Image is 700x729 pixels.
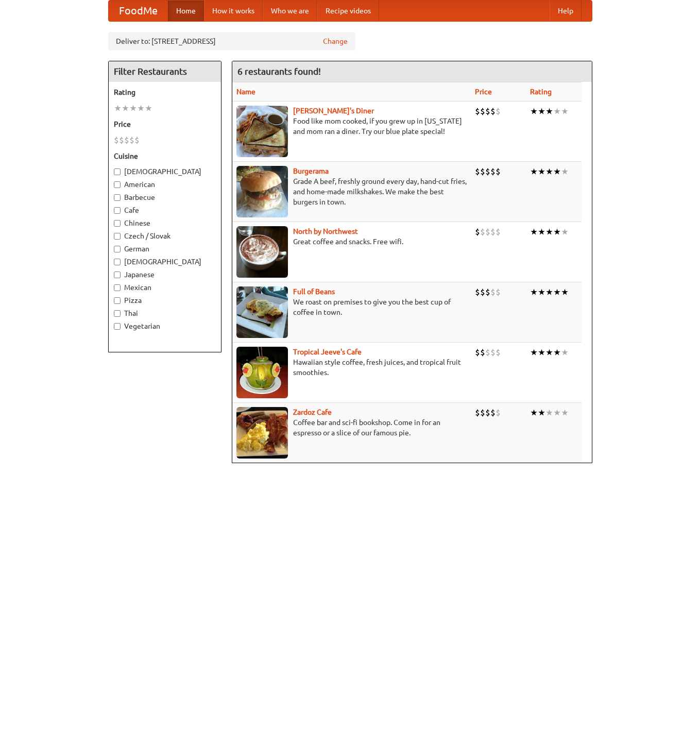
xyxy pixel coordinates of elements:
[553,347,561,358] li: ★
[236,88,255,96] a: Name
[293,107,374,115] a: [PERSON_NAME]'s Diner
[480,286,485,298] li: $
[490,347,496,358] li: $
[530,88,552,96] a: Rating
[134,134,140,146] li: $
[114,244,216,254] label: German
[114,321,216,331] label: Vegetarian
[236,106,288,157] img: sallys.jpg
[114,269,216,280] label: Japanese
[561,106,569,117] li: ★
[114,284,121,291] input: Mexican
[475,166,480,177] li: $
[496,347,501,358] li: $
[475,106,480,117] li: $
[129,134,134,146] li: $
[293,408,332,416] a: Zardoz Cafe
[538,347,545,358] li: ★
[530,286,538,298] li: ★
[114,272,121,278] input: Japanese
[485,407,490,418] li: $
[530,166,538,177] li: ★
[114,231,216,241] label: Czech / Slovak
[236,176,467,207] p: Grade A beef, freshly ground every day, hand-cut fries, and home-made milkshakes. We make the bes...
[475,347,480,358] li: $
[538,226,545,238] li: ★
[124,134,129,146] li: $
[480,407,485,418] li: $
[236,407,288,459] img: zardoz.jpg
[114,151,216,161] h5: Cuisine
[475,226,480,238] li: $
[538,286,545,298] li: ★
[109,61,221,82] h4: Filter Restaurants
[475,88,492,96] a: Price
[553,407,561,418] li: ★
[553,166,561,177] li: ★
[538,166,545,177] li: ★
[114,282,216,293] label: Mexican
[553,106,561,117] li: ★
[496,407,501,418] li: $
[485,286,490,298] li: $
[530,407,538,418] li: ★
[496,286,501,298] li: $
[317,1,379,21] a: Recipe videos
[236,286,288,338] img: beans.jpg
[114,192,216,202] label: Barbecue
[490,106,496,117] li: $
[530,347,538,358] li: ★
[475,407,480,418] li: $
[114,295,216,306] label: Pizza
[530,106,538,117] li: ★
[129,103,137,114] li: ★
[490,407,496,418] li: $
[114,134,119,146] li: $
[236,357,467,378] p: Hawaiian style coffee, fresh juices, and tropical fruit smoothies.
[114,259,121,265] input: [DEMOGRAPHIC_DATA]
[561,166,569,177] li: ★
[114,246,121,252] input: German
[496,166,501,177] li: $
[145,103,152,114] li: ★
[545,166,553,177] li: ★
[114,179,216,190] label: American
[114,205,216,215] label: Cafe
[561,407,569,418] li: ★
[490,226,496,238] li: $
[109,1,168,21] a: FoodMe
[263,1,317,21] a: Who we are
[550,1,582,21] a: Help
[293,227,358,235] a: North by Northwest
[561,226,569,238] li: ★
[490,286,496,298] li: $
[114,168,121,175] input: [DEMOGRAPHIC_DATA]
[114,181,121,188] input: American
[561,286,569,298] li: ★
[545,106,553,117] li: ★
[114,310,121,317] input: Thai
[538,106,545,117] li: ★
[114,323,121,330] input: Vegetarian
[122,103,129,114] li: ★
[293,348,362,356] a: Tropical Jeeve's Cafe
[114,308,216,318] label: Thai
[114,207,121,214] input: Cafe
[114,257,216,267] label: [DEMOGRAPHIC_DATA]
[293,287,335,296] a: Full of Beans
[545,286,553,298] li: ★
[114,297,121,304] input: Pizza
[293,167,329,175] b: Burgerama
[496,226,501,238] li: $
[545,347,553,358] li: ★
[496,106,501,117] li: $
[236,347,288,398] img: jeeves.jpg
[236,116,467,137] p: Food like mom cooked, if you grew up in [US_STATE] and mom ran a diner. Try our blue plate special!
[236,417,467,438] p: Coffee bar and sci-fi bookshop. Come in for an espresso or a slice of our famous pie.
[236,226,288,278] img: north.jpg
[475,286,480,298] li: $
